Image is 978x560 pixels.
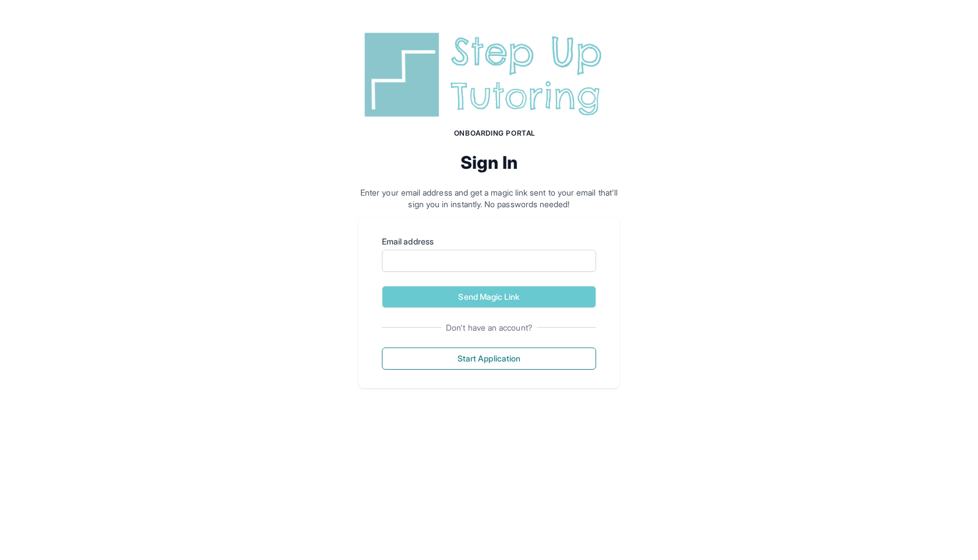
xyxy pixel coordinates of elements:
h1: Onboarding Portal [370,129,619,138]
span: Don't have an account? [441,322,537,334]
label: Email address [382,236,596,247]
h2: Sign In [359,152,619,173]
p: Enter your email address and get a magic link sent to your email that'll sign you in instantly. N... [359,187,619,210]
img: Step Up Tutoring horizontal logo [359,28,619,122]
button: Send Magic Link [382,286,596,308]
button: Start Application [382,348,596,370]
